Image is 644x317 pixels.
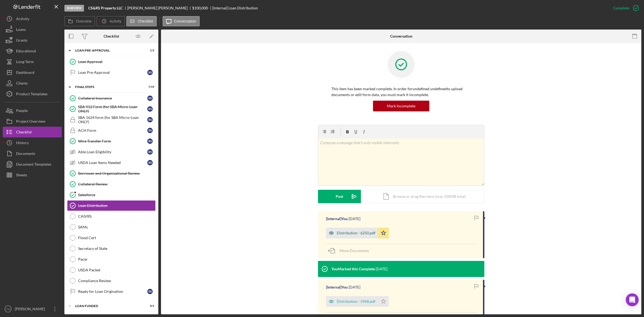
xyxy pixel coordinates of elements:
div: [Internal] Loan Distribution [212,6,258,10]
div: Loan Distribution [78,203,155,208]
div: CAIVRS [78,214,155,218]
div: Documents [16,148,35,160]
label: Overview [76,19,92,23]
button: Activity [3,13,62,24]
button: History [3,137,62,148]
div: Secretary of State [78,246,155,251]
a: CAIVRS [67,211,156,222]
a: Loan Distribution [67,200,156,211]
button: Product Templates [3,89,62,99]
div: ACH Form [78,128,147,133]
div: [Internal] You [326,217,348,221]
a: People [3,105,62,116]
a: Clients [3,78,62,89]
div: R S [147,128,153,133]
div: Collateral Review [78,182,155,186]
div: SBA 912 Form (for SBA Micro-Loan ONLY) [78,105,147,113]
b: CS&RS Property LLC [88,6,123,10]
a: Loan Approval [67,56,156,67]
a: Project Overview [3,116,62,127]
button: Activity [96,16,125,26]
div: Distribution - 5968.pdf [337,299,375,304]
div: Project Overview [16,116,45,128]
a: Ready for Loan OriginationRS [67,286,156,297]
div: In Review [64,5,84,12]
div: You Marked this Complete [331,267,375,271]
label: Checklist [138,19,153,23]
div: Post [336,190,343,203]
a: Flood Cert [67,232,156,243]
div: Salesforce [78,193,155,197]
a: Wire Transfer FormRS [67,136,156,147]
div: Open Intercom Messenger [626,293,639,306]
div: Able Loan Eligibility [78,150,147,154]
div: People [16,105,28,117]
div: Borrower and Organizational Review [78,171,155,176]
time: 2025-09-19 17:03 [349,217,360,221]
div: Compliance Review [78,279,155,283]
button: Conversation [163,16,200,26]
div: LOAN PRE-APPROVAL [75,49,141,52]
div: USDA Loan Items Needed [78,161,147,165]
div: Distribution - 6250.pdf [337,231,375,235]
span: $100,000 [192,6,208,10]
div: Mark Incomplete [387,101,415,111]
a: Borrower and Organizational Review [67,168,156,179]
div: USDA Packet [78,268,155,272]
button: Long-Term [3,56,62,67]
div: Dashboard [16,67,34,79]
a: SAMs [67,222,156,232]
div: [PERSON_NAME] [13,304,48,316]
div: Loans [16,24,26,36]
button: Dashboard [3,67,62,78]
div: Flood Cert [78,236,155,240]
div: Checklist [16,127,32,139]
div: R S [147,106,153,112]
div: LOAN FUNDED [75,304,141,308]
div: SBA 1624 form (for SBA Micro-Loan ONLY) [78,115,147,124]
div: Checklist [104,34,119,38]
div: Pacer [78,257,155,261]
div: Complete [613,3,629,13]
a: SBA 1624 form (for SBA Micro-Loan ONLY)RS [67,114,156,125]
label: Activity [109,19,121,23]
button: Distribution - 5968.pdf [326,296,389,307]
div: Loan Approval [78,60,155,64]
div: 0 / 1 [145,304,154,308]
a: SBA 912 Form (for SBA Micro-Loan ONLY)RS [67,104,156,114]
button: Move Documents [326,244,374,257]
a: Compliance Review [67,275,156,286]
button: Checklist [3,127,62,137]
a: Able Loan EligibilityRS [67,147,156,157]
a: Secretary of State [67,243,156,254]
div: Conversation [390,34,412,38]
a: Pacer [67,254,156,265]
div: History [16,137,29,150]
div: Wire Transfer Form [78,139,147,143]
button: Sheets [3,170,62,180]
div: Long-Term [16,56,34,68]
div: R S [147,96,153,101]
a: Document Templates [3,159,62,170]
p: This item has been marked complete. In order for undefined undefined to upload documents or edit ... [331,86,471,98]
a: Loan Pre-ApprovalRS [67,67,156,78]
a: Collateral Review [67,179,156,190]
div: FINAL STEPS [75,85,141,89]
div: R S [147,70,153,75]
button: Educational [3,46,62,56]
a: Salesforce [67,190,156,200]
time: 2025-07-09 17:55 [349,285,360,289]
span: Move Documents [339,248,369,253]
div: [PERSON_NAME] [PERSON_NAME] [127,6,192,10]
div: R S [147,149,153,155]
div: 1 / 2 [145,49,154,52]
a: Loans [3,24,62,35]
button: Overview [64,16,95,26]
div: 7 / 19 [145,85,154,89]
div: R S [147,160,153,165]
